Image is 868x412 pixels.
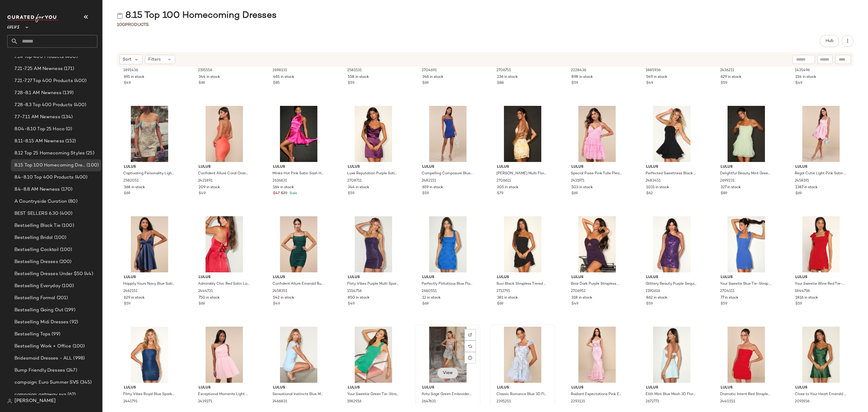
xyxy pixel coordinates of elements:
[347,178,362,184] span: 2708711
[571,74,593,80] span: 898 in stock
[347,281,398,287] span: Flirty Vibes Purple Multi Sparkly Ruched Bodycon Mini Dress
[442,371,453,376] span: View
[273,81,280,86] span: $85
[67,198,77,205] span: (80)
[199,191,206,196] span: $49
[198,289,213,294] span: 2444731
[343,106,404,162] img: 2708711_02_front_2025-07-09.jpg
[124,295,145,301] span: 629 in stock
[795,385,847,391] span: Lulus
[721,81,727,86] span: $59
[272,399,287,404] span: 2466831
[571,68,586,73] span: 2228436
[496,171,548,176] span: [PERSON_NAME] Multi Floral Sequin Lace-Up Mini Dress
[268,106,329,162] img: 12726361_2636631.jpg
[820,35,839,47] button: Hub
[422,185,443,190] span: 659 in stock
[124,164,175,170] span: Lulus
[14,78,73,84] span: 7.21-7.27 Top 400 Products
[273,74,294,80] span: 465 in stock
[422,191,429,196] span: $59
[268,327,329,383] img: 2466831_2_01_hero_Retakes_2025-07-28.jpg
[422,275,473,280] span: Lulus
[60,186,73,193] span: (170)
[124,191,130,196] span: $69
[720,289,734,294] span: 2704111
[422,68,437,73] span: 2704691
[825,39,834,43] span: Hub
[72,355,85,362] span: (998)
[198,68,212,73] span: 2195556
[497,191,503,196] span: $79
[716,216,777,272] img: 2704111_01_hero_2025-06-10.jpg
[348,164,399,170] span: Lulus
[646,74,667,80] span: 549 in stock
[119,216,180,272] img: 11936041_2462151.jpg
[58,210,72,217] span: (400)
[123,171,175,176] span: Captivating Personality Light Blue Jacquard Bustier Mini Dress
[59,246,72,253] span: (100)
[348,81,354,86] span: $59
[199,295,220,301] span: 750 in stock
[117,13,123,19] img: svg%3e
[422,171,473,176] span: Compelling Composure Blue Sleeveless Ruffled Bodycon Mini Dress
[14,307,63,314] span: Bestselling Going Out
[721,295,738,301] span: 77 in stock
[14,126,64,133] span: 8.04-8.10 Top 25 Hoco
[123,56,131,63] span: Sort
[422,289,437,294] span: 2660551
[720,178,734,184] span: 2699231
[119,327,180,383] img: 2441791_2_02_front_Retakes_2025-07-25.jpg
[646,178,661,184] span: 2483451
[268,216,329,272] img: 11814221_2458351.jpg
[567,327,627,383] img: 11246081_2293131.jpg
[343,327,404,383] img: 12657681_1982916.jpg
[795,185,818,190] span: 1387 in stock
[348,295,370,301] span: 850 in stock
[437,368,458,379] button: View
[492,106,553,162] img: 2706611_01_hero_2025-07-15.jpg
[198,178,212,184] span: 2421891
[272,178,287,184] span: 2636631
[716,327,777,383] img: 11866081_2440151.jpg
[492,327,553,383] img: 11684281_2395251.jpg
[571,171,622,176] span: Special Poise Pink Tulle Pleated Sleeveless Tiered Mini Dress
[273,164,324,170] span: Lulus
[646,191,653,196] span: $62
[58,258,72,265] span: (200)
[14,150,85,157] span: 8.12 Top 25 Homecoming Styles
[348,185,369,190] span: 344 in stock
[272,392,324,397] span: Sensational Instincts Blue Mesh Ruched Bodycon Mini Dress
[720,281,771,287] span: Your Sweetie Blue Tie-Strap Mini Dress
[417,106,478,162] img: 11947801_2482151.jpg
[646,281,697,287] span: Glittery Beauty Purple Sequin One-Shoulder Mini Dress
[55,295,68,302] span: (201)
[571,295,592,301] span: 318 in stock
[492,216,553,272] img: 2712791_01_hero_2025-07-11.jpg
[795,178,809,184] span: 2458191
[646,81,653,86] span: $49
[646,399,659,404] span: 2672771
[64,53,78,60] span: (400)
[14,53,64,60] span: 7.14 Top 400 Products
[348,191,354,196] span: $59
[124,81,131,86] span: $49
[417,216,478,272] img: 2660551_01_hero_2025-06-05.jpg
[273,185,294,190] span: 164 in stock
[198,392,249,397] span: Exceptional Moments Light Pink Swiss Dot One-Shoulder Mini Dress
[497,275,548,280] span: Lulus
[14,65,63,72] span: 7.21-7.25 AM Newness
[148,56,161,63] span: Filters
[720,392,771,397] span: Dramatic Intent Red Strapless Corset Bodycon Mini Dress
[348,74,369,80] span: 558 in stock
[63,65,74,72] span: (171)
[347,392,398,397] span: Your Sweetie Green Tie-Strap Mini Dress
[791,106,851,162] img: 11905781_2458191.jpg
[497,185,518,190] span: 305 in stock
[347,399,361,404] span: 1982916
[417,327,478,383] img: 12794461_2647631.jpg
[422,178,436,184] span: 2482151
[14,271,83,277] span: Bestselling Dresses Under $50
[795,171,846,176] span: Regal Cutie Light Pink Satin Square Neck Bubble-Hem Mini Dress
[199,275,250,280] span: Lulus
